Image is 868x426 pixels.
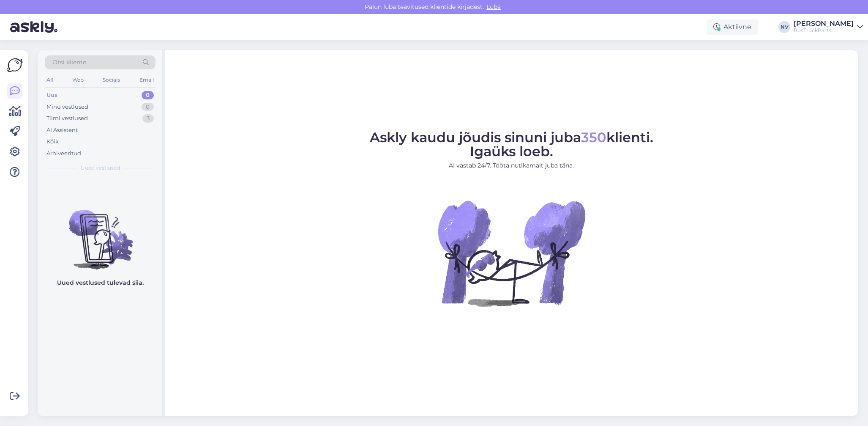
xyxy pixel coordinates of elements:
[794,20,854,27] div: [PERSON_NAME]
[101,74,122,85] div: Socials
[57,278,144,287] p: Uued vestlused tulevad siia.
[794,27,854,34] div: BusTruckParts
[7,57,23,73] img: Askly Logo
[38,195,162,271] img: No chats
[46,137,59,146] div: Kõik
[71,74,85,85] div: Web
[370,161,653,170] p: AI vastab 24/7. Tööta nutikamalt juba täna.
[778,21,790,33] div: NV
[46,149,81,158] div: Arhiveeritud
[52,58,86,67] span: Otsi kliente
[142,103,154,111] div: 0
[46,91,57,99] div: Uus
[484,3,503,11] span: Luba
[707,19,758,35] div: Aktiivne
[435,177,587,329] img: No Chat active
[142,114,154,123] div: 3
[138,74,156,85] div: Email
[581,129,606,146] span: 350
[794,20,863,34] a: [PERSON_NAME]BusTruckParts
[46,103,88,111] div: Minu vestlused
[46,126,78,135] div: AI Assistent
[45,74,55,85] div: All
[46,114,88,123] div: Tiimi vestlused
[142,91,154,99] div: 0
[81,164,120,172] span: Uued vestlused
[370,129,653,159] span: Askly kaudu jõudis sinuni juba klienti. Igaüks loeb.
